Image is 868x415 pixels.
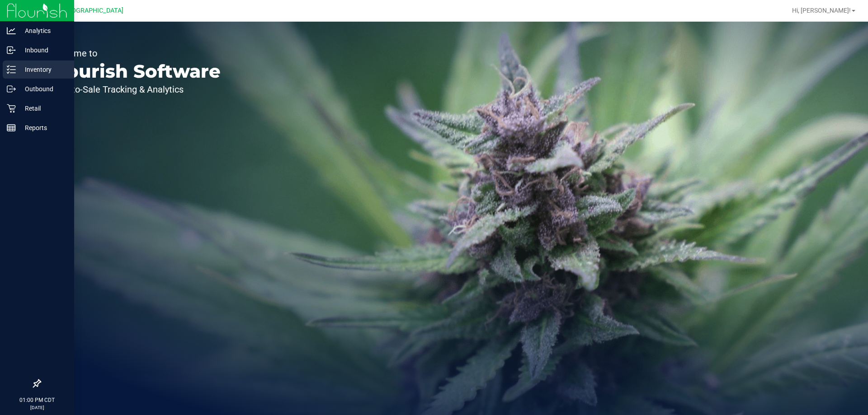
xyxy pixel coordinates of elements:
inline-svg: Analytics [7,26,16,35]
inline-svg: Retail [7,104,16,113]
span: Hi, [PERSON_NAME]! [792,7,851,14]
inline-svg: Outbound [7,84,16,93]
inline-svg: Inventory [7,65,16,74]
p: 01:00 PM CDT [4,396,70,404]
p: Welcome to [49,49,221,58]
p: Outbound [16,84,70,94]
inline-svg: Reports [7,123,16,132]
span: 1 [4,1,7,9]
p: Reports [16,122,70,133]
p: Inbound [16,45,70,56]
p: [DATE] [4,404,70,411]
p: Inventory [16,64,70,75]
p: Flourish Software [49,62,221,80]
inline-svg: Inbound [7,46,16,55]
span: [GEOGRAPHIC_DATA] [61,7,123,14]
p: Analytics [16,25,70,36]
p: Seed-to-Sale Tracking & Analytics [49,85,221,94]
p: Retail [16,103,70,114]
